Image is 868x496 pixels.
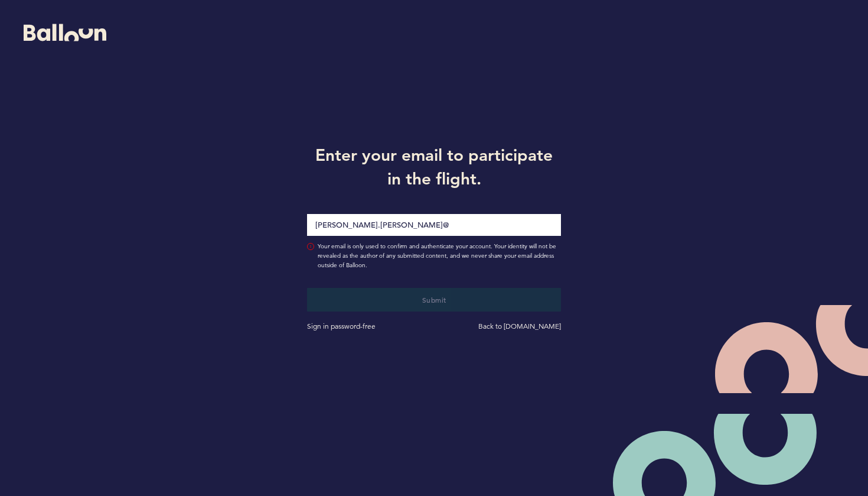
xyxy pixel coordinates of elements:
[307,214,561,236] input: Email
[422,295,446,304] span: Submit
[307,288,561,312] button: Submit
[318,242,561,270] span: Your email is only used to confirm and authenticate your account. Your identity will not be revea...
[478,322,561,330] a: Back to [DOMAIN_NAME]
[307,322,376,330] a: Sign in password-free
[298,143,570,190] h1: Enter your email to participate in the flight.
